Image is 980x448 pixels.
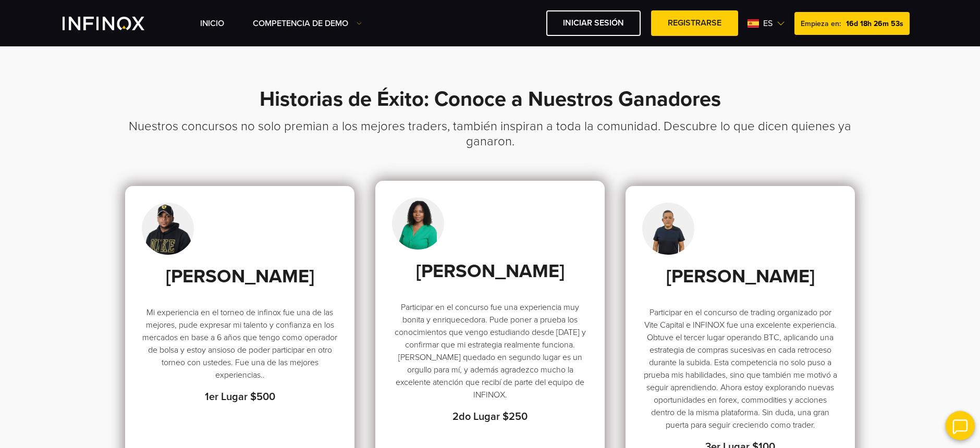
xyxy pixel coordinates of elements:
span: Empieza en: [801,19,841,28]
p: Participar en el concurso de trading organizado por Vite Capital e INFINOX fue una excelente expe... [642,306,838,431]
a: INFINOX Vite [63,17,169,30]
img: Luis González Otañez [142,203,194,255]
a: Registrarse [651,10,738,36]
span: 16d 18h 26m 53s [846,19,903,28]
h3: [PERSON_NAME] [642,265,838,288]
span: es [759,17,777,30]
a: INICIO [200,17,224,30]
img: Dropdown [357,21,362,26]
h3: Nuestros concursos no solo premian a los mejores traders, también inspiran a toda la comunidad. D... [125,119,855,186]
h1: Historias de Éxito: Conoce a Nuestros Ganadores [125,88,855,119]
h3: [PERSON_NAME] [392,260,588,283]
p: Mi experiencia en el torneo de infinox fue una de las mejores, pude expresar mi talento y confian... [142,306,338,381]
strong: 2do Lugar $250 [452,410,528,423]
a: Competencia de Demo [253,17,362,30]
img: Anyi Hidalgo Rengifo [392,197,444,250]
p: Participar en el concurso fue una experiencia muy bonita y enriquecedora. Pude poner a prueba los... [392,301,588,401]
h3: [PERSON_NAME] [142,265,338,288]
strong: 1er Lugar $500 [205,391,275,403]
img: Jacinto Manyari del Carpio [642,203,694,255]
a: Iniciar sesión [546,10,641,36]
img: open convrs live chat [946,411,975,440]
